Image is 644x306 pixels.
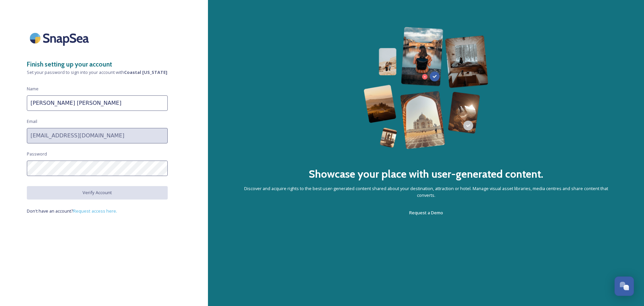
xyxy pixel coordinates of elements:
[27,186,168,199] button: Verify Account
[27,208,73,214] span: Don't have an account?
[27,95,168,111] input: John Doe
[309,166,543,182] h2: Showcase your place with user-generated content.
[409,209,443,217] a: Request a Demo
[235,185,617,198] span: Discover and acquire rights to the best user-generated content shared about your destination, att...
[27,118,37,125] span: Email
[409,210,443,216] span: Request a Demo
[124,69,167,75] strong: Coastal [US_STATE]
[27,59,181,69] h3: Finish setting up your account
[364,27,488,149] img: 63b42ca75bacad526042e722_Group%20154-p-800.png
[27,27,94,49] img: SnapSea Logo
[27,151,47,157] span: Password
[27,207,168,215] a: Don't have an account?Request access here.
[27,69,181,76] span: Set your password to sign into your account with
[614,276,634,296] button: Open Chat
[73,208,117,214] span: Request access here.
[27,86,39,92] span: Name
